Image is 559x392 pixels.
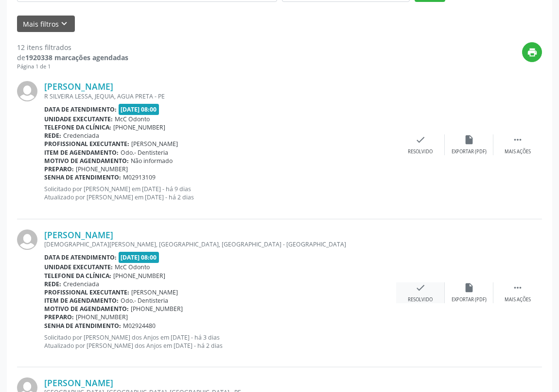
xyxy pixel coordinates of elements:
div: Exportar (PDF) [452,148,487,155]
span: Odo.- Dentisteria [121,296,168,305]
span: M02924480 [123,322,156,330]
b: Profissional executante: [44,288,129,296]
b: Item de agendamento: [44,296,119,305]
div: R SILVEIRA LESSA, JEQUIA, AGUA PRETA - PE [44,92,396,100]
p: Solicitado por [PERSON_NAME] dos Anjos em [DATE] - há 3 dias Atualizado por [PERSON_NAME] dos Anj... [44,333,396,350]
a: [PERSON_NAME] [44,229,113,240]
div: Exportar (PDF) [452,296,487,303]
i: check [415,282,426,293]
b: Unidade executante: [44,263,113,271]
b: Senha de atendimento: [44,322,121,330]
i:  [512,282,523,293]
i: print [527,47,538,58]
p: Solicitado por [PERSON_NAME] em [DATE] - há 9 dias Atualizado por [PERSON_NAME] em [DATE] - há 2 ... [44,185,396,201]
span: McC Odonto [115,263,150,271]
b: Motivo de agendamento: [44,305,129,313]
b: Telefone da clínica: [44,123,111,131]
span: [DATE] 08:00 [119,252,159,263]
b: Profissional executante: [44,140,129,148]
span: Credenciada [63,131,99,140]
i:  [512,134,523,145]
div: [DEMOGRAPHIC_DATA][PERSON_NAME], [GEOGRAPHIC_DATA], [GEOGRAPHIC_DATA] - [GEOGRAPHIC_DATA] [44,240,396,248]
span: [PERSON_NAME] [131,140,178,148]
b: Rede: [44,131,61,140]
i: insert_drive_file [464,134,474,145]
button: print [522,42,542,62]
i: check [415,134,426,145]
b: Unidade executante: [44,115,113,123]
span: Credenciada [63,280,99,288]
a: [PERSON_NAME] [44,81,113,92]
div: Mais ações [505,148,531,155]
img: img [17,229,37,250]
span: M02913109 [123,173,156,181]
a: [PERSON_NAME] [44,377,113,388]
span: [PHONE_NUMBER] [76,313,128,321]
span: McC Odonto [115,115,150,123]
span: [DATE] 08:00 [119,104,159,115]
div: Resolvido [408,296,433,303]
div: 12 itens filtrados [17,42,128,52]
span: [PERSON_NAME] [131,288,178,296]
span: Não informado [131,157,173,165]
div: Mais ações [505,296,531,303]
b: Preparo: [44,313,74,321]
b: Telefone da clínica: [44,272,111,280]
strong: 1920338 marcações agendadas [25,53,128,62]
i: insert_drive_file [464,282,474,293]
b: Item de agendamento: [44,148,119,157]
b: Data de atendimento: [44,253,117,261]
div: Resolvido [408,148,433,155]
img: img [17,81,37,101]
span: [PHONE_NUMBER] [113,123,165,131]
b: Motivo de agendamento: [44,157,129,165]
div: Página 1 de 1 [17,63,128,71]
i: keyboard_arrow_down [59,18,70,29]
div: de [17,52,128,63]
span: [PHONE_NUMBER] [113,272,165,280]
span: Odo.- Dentisteria [121,148,168,157]
b: Rede: [44,280,61,288]
span: [PHONE_NUMBER] [76,165,128,173]
b: Data de atendimento: [44,105,117,114]
b: Preparo: [44,165,74,173]
button: Mais filtroskeyboard_arrow_down [17,16,75,33]
b: Senha de atendimento: [44,173,121,181]
span: [PHONE_NUMBER] [131,305,183,313]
